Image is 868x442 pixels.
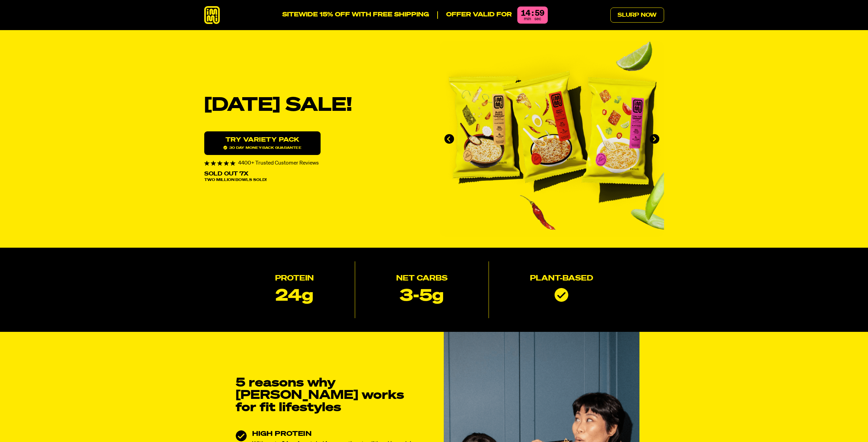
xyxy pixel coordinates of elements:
[650,134,659,144] button: Next slide
[204,178,267,182] span: Two Million Bowls Sold!
[444,134,454,144] button: Go to last slide
[204,171,248,177] p: Sold Out 7X
[236,377,407,414] h2: 5 reasons why [PERSON_NAME] works for fit lifestyles
[524,17,531,21] span: min
[252,430,418,437] h3: HIGH PROTEIN
[610,8,664,23] a: Slurp Now
[275,275,314,283] h2: Protein
[275,288,313,304] p: 24g
[532,9,533,17] div: :
[534,17,541,21] span: sec
[223,146,301,149] span: 30 day money-back guarantee
[400,288,444,304] p: 3-5g
[204,160,429,166] div: 4400+ Trusted Customer Reviews
[204,131,321,155] a: Try variety Pack30 day money-back guarantee
[440,41,664,237] div: immi slideshow
[396,275,448,283] h2: Net Carbs
[440,41,664,237] li: 1 of 4
[530,275,593,283] h2: Plant-based
[204,96,429,115] h1: [DATE] SALE!
[282,11,429,19] p: SITEWIDE 15% OFF WITH FREE SHIPPING
[437,11,512,19] p: Offer valid for
[521,9,530,17] div: 14
[535,9,544,17] div: 59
